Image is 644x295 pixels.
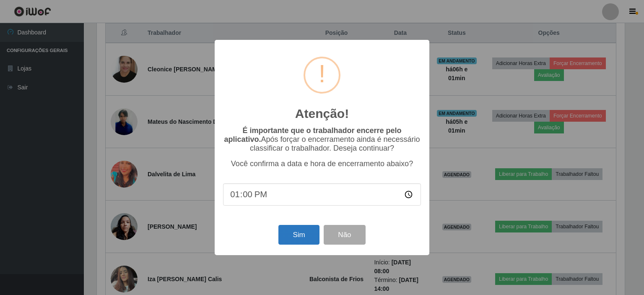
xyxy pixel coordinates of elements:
b: É importante que o trabalhador encerre pelo aplicativo. [224,126,401,144]
h2: Atenção! [295,106,349,121]
button: Não [324,225,365,245]
p: Você confirma a data e hora de encerramento abaixo? [223,159,421,168]
button: Sim [278,225,319,245]
p: Após forçar o encerramento ainda é necessário classificar o trabalhador. Deseja continuar? [223,126,421,153]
